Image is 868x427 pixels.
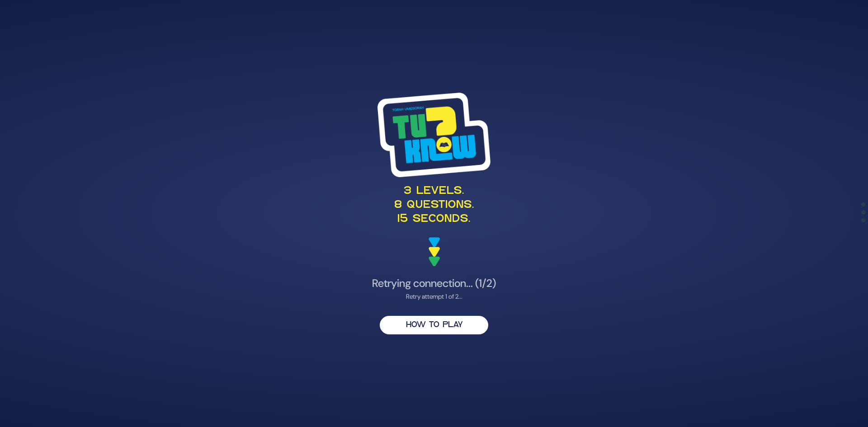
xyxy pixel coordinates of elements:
img: Tournament Logo [377,93,491,177]
button: HOW TO PLAY [380,316,488,334]
p: 3 levels. 8 questions. 15 seconds. [213,184,655,227]
h4: Retrying connection... (1/2) [213,277,655,290]
img: decoration arrows [429,237,440,266]
div: Retry attempt 1 of 2... [213,292,655,301]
